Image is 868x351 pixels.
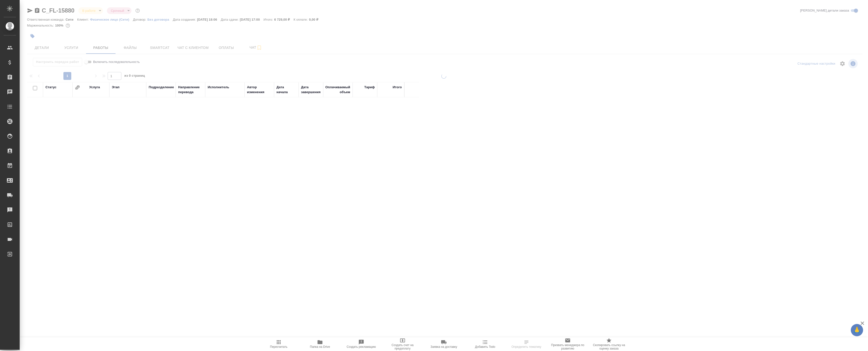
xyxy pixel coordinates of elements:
div: Автор изменения [247,85,272,95]
div: Дата начала [276,85,296,95]
button: 🙏 [851,324,863,336]
div: Направление перевода [178,85,203,95]
div: Итого [393,85,402,90]
div: Оплачиваемый объем [325,85,350,95]
button: Сгруппировать [75,85,80,90]
div: Тариф [364,85,375,90]
div: Статус [45,85,57,90]
div: Услуга [89,85,100,90]
div: Подразделение [149,85,174,90]
div: Исполнитель [208,85,229,90]
div: Дата завершения [301,85,321,95]
span: 🙏 [853,325,861,335]
div: Этап [112,85,119,90]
